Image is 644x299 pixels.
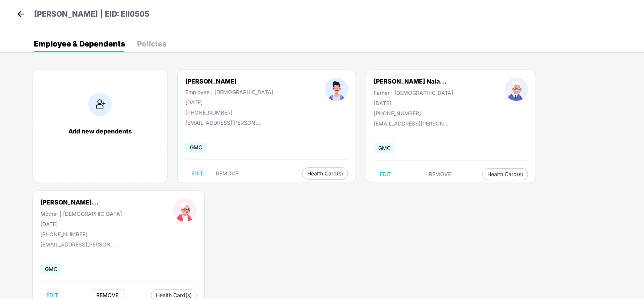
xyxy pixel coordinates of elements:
button: Health Card(s) [482,168,528,180]
div: [EMAIL_ADDRESS][PERSON_NAME][DOMAIN_NAME] [40,241,116,248]
span: Health Card(s) [156,293,192,297]
img: profileImage [325,77,348,101]
div: [EMAIL_ADDRESS][PERSON_NAME][DOMAIN_NAME] [185,119,261,126]
div: [PERSON_NAME] Nala... [374,77,447,85]
span: REMOVE [429,171,451,177]
div: [PERSON_NAME]... [40,198,99,206]
div: [DATE] [40,221,122,227]
img: profileImage [173,198,197,222]
span: EDIT [191,170,203,177]
span: GMC [185,142,207,153]
div: Mother | [DEMOGRAPHIC_DATA] [40,211,122,217]
span: EDIT [46,292,58,298]
span: REMOVE [216,170,238,177]
div: Employee | [DEMOGRAPHIC_DATA] [185,89,273,95]
span: GMC [40,263,62,274]
button: EDIT [374,168,397,180]
img: back [15,8,26,20]
span: Health Card(s) [487,172,523,176]
span: EDIT [380,171,391,177]
div: Employee & Dependents [34,40,125,48]
div: [DATE] [185,99,273,105]
p: [PERSON_NAME] | EID: Ell0505 [34,8,149,20]
button: REMOVE [210,167,244,180]
div: [DATE] [374,100,453,106]
div: Policies [137,40,166,48]
div: [EMAIL_ADDRESS][PERSON_NAME][DOMAIN_NAME] [374,120,449,127]
button: Health Card(s) [302,167,348,180]
span: Health Card(s) [307,172,343,175]
img: profileImage [505,77,528,101]
button: REMOVE [423,168,457,180]
div: [PHONE_NUMBER] [185,109,273,116]
button: EDIT [185,167,209,180]
span: GMC [374,143,395,153]
div: Father | [DEMOGRAPHIC_DATA] [374,90,453,96]
div: [PERSON_NAME] [185,77,273,85]
img: addIcon [88,93,112,116]
div: Add new dependents [40,127,160,135]
div: [PHONE_NUMBER] [40,231,122,237]
span: REMOVE [97,292,119,298]
div: [PHONE_NUMBER] [374,110,453,116]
